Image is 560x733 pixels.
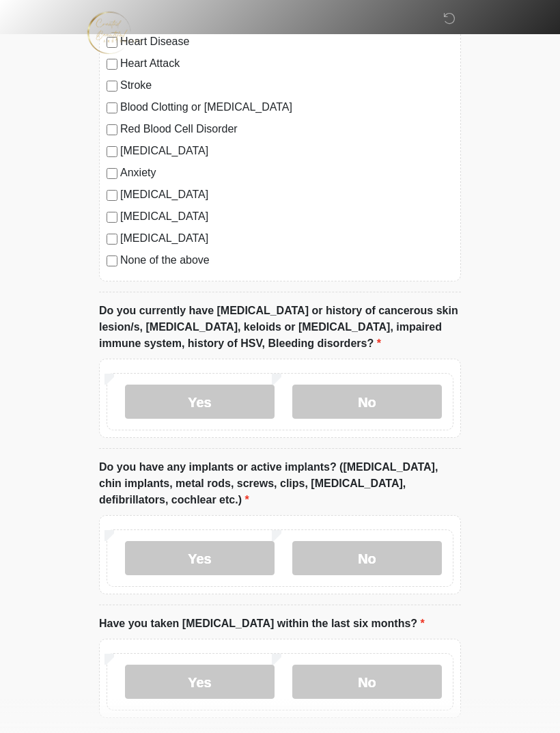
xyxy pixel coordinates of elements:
label: Anxiety [120,165,453,181]
label: Have you taken [MEDICAL_DATA] within the last six months? [99,616,425,632]
label: Do you currently have [MEDICAL_DATA] or history of cancerous skin lesion/s, [MEDICAL_DATA], keloi... [99,303,461,352]
input: Red Blood Cell Disorder [107,124,117,135]
label: [MEDICAL_DATA] [120,186,453,203]
label: Red Blood Cell Disorder [120,121,453,137]
input: Blood Clotting or [MEDICAL_DATA] [107,102,117,113]
label: No [292,665,442,699]
label: No [292,541,442,575]
label: [MEDICAL_DATA] [120,143,453,159]
input: [MEDICAL_DATA] [107,146,117,157]
label: Yes [125,541,275,575]
input: [MEDICAL_DATA] [107,234,117,245]
label: None of the above [120,252,453,268]
label: Yes [125,385,275,419]
input: Stroke [107,81,117,92]
label: No [292,385,442,419]
label: Stroke [120,77,453,94]
label: [MEDICAL_DATA] [120,208,453,225]
input: None of the above [107,255,117,266]
label: Do you have any implants or active implants? ([MEDICAL_DATA], chin implants, metal rods, screws, ... [99,459,461,508]
input: [MEDICAL_DATA] [107,190,117,201]
input: [MEDICAL_DATA] [107,212,117,223]
label: [MEDICAL_DATA] [120,230,453,247]
label: Blood Clotting or [MEDICAL_DATA] [120,99,453,115]
input: Anxiety [107,168,117,179]
img: Created Beautiful Aesthetics Logo [85,10,143,55]
label: Yes [125,665,275,699]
